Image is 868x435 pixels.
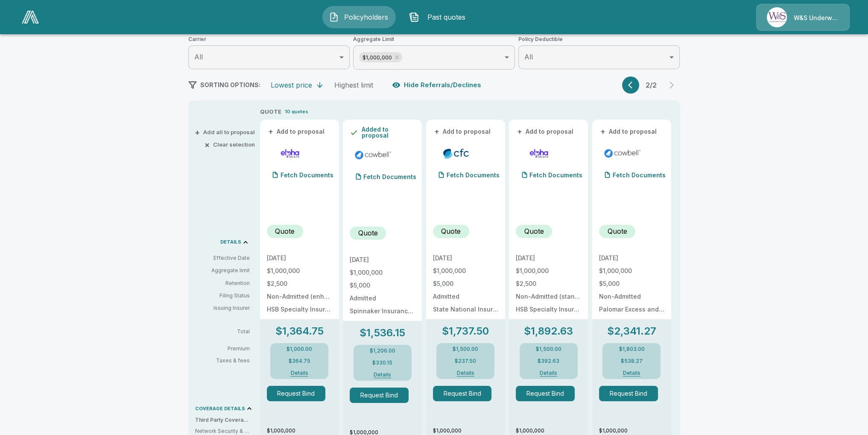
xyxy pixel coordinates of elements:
[423,12,470,22] span: Past quotes
[195,406,245,411] p: COVERAGE DETAILS
[436,147,476,160] img: cfccyberadmitted
[195,254,250,262] p: Effective Date
[453,347,478,352] p: $1,500.00
[599,268,664,274] p: $1,000,000
[448,370,482,376] button: Details
[220,240,241,244] p: DETAILS
[267,386,326,401] button: Request Bind
[195,346,257,351] p: Premium
[433,255,498,261] p: [DATE]
[614,370,649,376] button: Details
[433,294,498,300] p: Admitted
[188,35,350,44] span: Carrier
[195,292,250,300] p: Filing Status
[524,53,533,61] span: All
[267,281,332,287] p: $2,500
[433,268,498,274] p: $1,000,000
[195,304,250,312] p: Issuing Insurer
[599,255,664,261] p: [DATE]
[433,427,505,435] p: $1,000,000
[350,295,415,301] p: Admitted
[599,127,659,136] button: +Add to proposal
[517,129,522,135] span: +
[195,427,250,435] p: Network Security & Privacy Liability
[516,268,581,274] p: $1,000,000
[267,386,332,401] span: Request Bind
[206,142,255,147] button: ×Clear selection
[342,12,389,22] span: Policyholders
[433,386,498,401] span: Request Bind
[350,308,415,314] p: Spinnaker Insurance Company NAIC #24376, AM Best "A-" (Excellent) Rated.
[447,172,500,178] p: Fetch Documents
[334,81,373,89] div: Highest limit
[599,294,664,300] p: Non-Admitted
[619,347,644,352] p: $1,803.00
[602,147,642,160] img: cowbellp250
[433,386,492,401] button: Request Bind
[195,129,200,135] span: +
[267,306,332,312] p: HSB Specialty Insurance Company: rated "A++" by A.M. Best (20%), AXIS Surplus Insurance Company: ...
[599,306,664,312] p: Palomar Excess and Surplus Insurance Company NAIC# 16754 (A.M. Best A (Excellent), X Rated)
[442,326,489,336] p: $1,737.50
[613,172,666,178] p: Fetch Documents
[403,6,476,28] button: Past quotes IconPast quotes
[433,127,493,136] button: +Add to proposal
[275,226,295,236] p: Quote
[289,359,310,364] p: $364.75
[350,257,415,263] p: [DATE]
[516,386,575,401] button: Request Bind
[390,77,485,93] button: Hide Referrals/Declines
[195,267,250,274] p: Aggregate limit
[267,294,332,300] p: Non-Admitted (enhanced)
[350,270,415,276] p: $1,000,000
[599,386,658,401] button: Request Bind
[22,11,39,24] img: AA Logo
[607,226,627,236] p: Quote
[194,53,203,61] span: All
[433,306,498,312] p: State National Insurance Company Inc.
[359,53,395,62] span: $1,000,000
[275,326,324,336] p: $1,364.75
[538,359,559,364] p: $392.63
[196,129,255,135] button: +Add all to proposal
[434,129,439,135] span: +
[516,127,576,136] button: +Add to proposal
[365,372,400,377] button: Details
[536,347,561,352] p: $1,500.00
[599,281,664,287] p: $5,000
[267,268,332,274] p: $1,000,000
[281,172,333,178] p: Fetch Documents
[359,328,405,338] p: $1,536.15
[359,52,402,62] div: $1,000,000
[282,370,316,376] button: Details
[195,416,257,424] p: Third Party Coverage
[267,427,339,435] p: $1,000,000
[433,281,498,287] p: $5,000
[350,282,415,288] p: $5,000
[200,81,260,88] span: SORTING OPTIONS:
[529,172,582,178] p: Fetch Documents
[285,108,308,115] p: 10 quotes
[322,6,396,28] button: Policyholders IconPolicyholders
[350,388,409,403] button: Request Bind
[455,359,476,364] p: $237.50
[516,281,581,287] p: $2,500
[372,360,392,365] p: $330.15
[363,174,416,180] p: Fetch Documents
[353,149,393,162] img: cowbellp100
[516,306,581,312] p: HSB Specialty Insurance Company: rated "A++" by A.M. Best (20%), AXIS Surplus Insurance Company: ...
[358,228,378,238] p: Quote
[195,358,257,363] p: Taxes & fees
[353,35,515,44] span: Aggregate Limit
[599,386,664,401] span: Request Bind
[267,127,327,136] button: +Add to proposal
[516,294,581,300] p: Non-Admitted (standard)
[516,427,588,435] p: $1,000,000
[524,326,573,336] p: $1,892.63
[329,12,339,22] img: Policyholders Icon
[607,326,656,336] p: $2,341.27
[519,147,559,160] img: elphacyberstandard
[441,226,461,236] p: Quote
[270,147,310,160] img: elphacyberenhanced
